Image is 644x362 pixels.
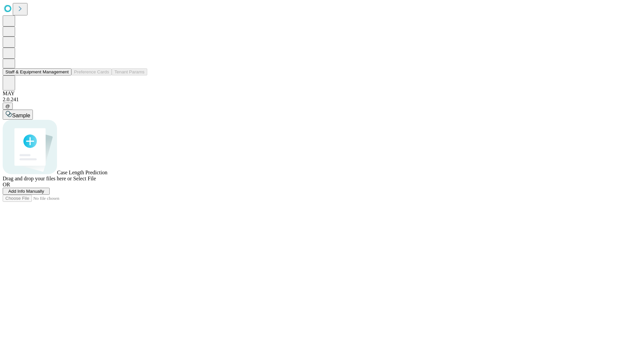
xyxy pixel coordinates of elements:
div: MAY [3,90,641,97]
button: @ [3,103,13,110]
span: Add Info Manually [8,189,44,194]
button: Add Info Manually [3,188,50,195]
span: OR [3,182,10,187]
div: 2.0.241 [3,97,641,103]
button: Sample [3,110,33,120]
span: Drag and drop your files here or [3,176,72,181]
button: Staff & Equipment Management [3,68,71,75]
button: Tenant Params [112,68,147,75]
span: Sample [12,113,30,118]
button: Preference Cards [71,68,112,75]
span: Select File [73,176,96,181]
span: @ [5,104,10,109]
span: Case Length Prediction [57,170,107,175]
